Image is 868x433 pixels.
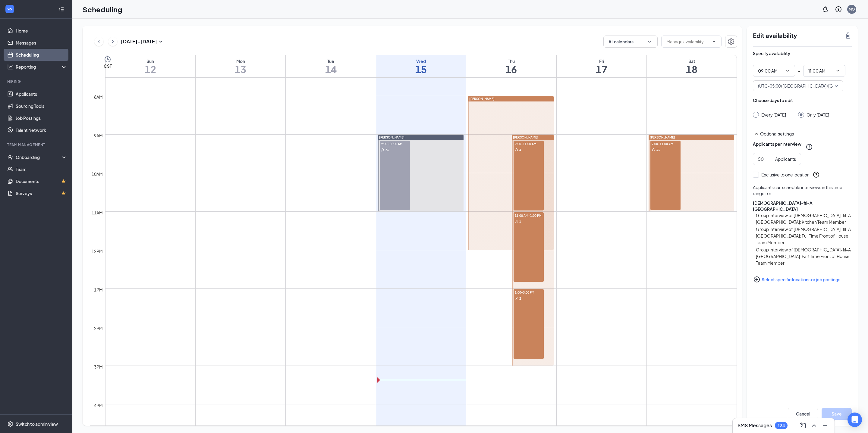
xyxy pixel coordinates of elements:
div: [DEMOGRAPHIC_DATA]-fil-A [GEOGRAPHIC_DATA] [753,200,852,212]
svg: WorkstreamLogo [7,6,13,12]
span: 33 [656,148,660,152]
button: Settings [725,36,737,48]
div: 134 [778,423,785,428]
svg: Settings [728,38,735,45]
div: Reporting [16,64,68,70]
h1: 14 [286,64,376,74]
div: 9am [93,132,104,139]
svg: QuestionInfo [835,6,842,13]
span: Group Interview of [DEMOGRAPHIC_DATA]-fil-A [GEOGRAPHIC_DATA]: Part Time Front of House Team Member [756,246,852,266]
a: October 13, 2025 [196,55,285,77]
div: 11am [90,209,104,216]
svg: ChevronDown [712,39,716,44]
input: Manage availability [666,38,709,45]
a: Talent Network [16,124,67,136]
div: 12pm [90,248,104,254]
a: DocumentsCrown [16,175,67,187]
span: 11:00 AM-1:00 PM [514,212,544,218]
svg: ChevronDown [646,39,653,45]
svg: ChevronLeft [96,38,102,45]
svg: ChevronRight [110,38,116,45]
div: Applicants [775,156,796,162]
div: Team Management [7,142,66,147]
span: [PERSON_NAME] [379,136,404,139]
svg: Analysis [7,64,13,70]
svg: User [515,148,518,152]
svg: User [381,148,385,152]
a: October 17, 2025 [557,55,646,77]
div: Sat [647,58,737,64]
svg: Clock [104,56,111,63]
span: 1 [519,220,521,224]
div: Choose days to edit [753,97,793,103]
button: ComposeMessage [798,421,808,430]
span: Group Interview of [DEMOGRAPHIC_DATA]-fil-A [GEOGRAPHIC_DATA]: Full Time Front of House Team Member [756,226,852,246]
h1: 17 [557,64,646,74]
div: Applicants per interview [753,141,801,147]
div: Sun [105,58,195,64]
a: Messages [16,37,67,49]
span: CST [104,63,112,69]
a: Applicants [16,88,67,100]
svg: ChevronUp [810,422,818,429]
a: SurveysCrown [16,187,67,199]
span: 9:00-11:00 AM [380,141,410,147]
svg: QuestionInfo [813,171,820,178]
span: 4 [519,148,521,152]
svg: QuestionInfo [806,143,813,151]
div: Optional settings [753,130,852,137]
svg: Notifications [822,6,829,13]
a: October 16, 2025 [466,55,556,77]
div: Fri [557,58,646,64]
div: 10am [90,171,104,177]
svg: UserCheck [7,154,13,160]
a: Sourcing Tools [16,100,67,112]
div: Every [DATE] [761,112,786,118]
div: Exclusive to one location [761,172,810,178]
button: ChevronUp [809,421,819,430]
h3: SMS Messages [737,422,772,429]
h1: 13 [196,64,285,74]
button: ChevronRight [108,37,117,46]
a: Home [16,25,67,37]
span: 1:00-3:00 PM [514,289,544,295]
button: Select specific locations or job postingsPlusCircle [753,273,852,285]
div: Tue [286,58,376,64]
h3: [DATE] - [DATE] [121,38,157,45]
a: October 18, 2025 [647,55,737,77]
a: October 15, 2025 [376,55,466,77]
div: 3pm [93,363,104,370]
svg: TrashOutline [844,32,852,39]
button: Cancel [788,408,818,420]
svg: PlusCircle [753,276,760,283]
div: Thu [466,58,556,64]
svg: ChevronDown [785,68,790,73]
svg: ChevronDown [835,68,840,73]
a: Job Postings [16,112,67,124]
h2: Edit availability [753,32,841,39]
button: ChevronLeft [94,37,103,46]
div: Specify availability [753,50,790,56]
div: Mon [196,58,285,64]
a: Scheduling [16,49,67,61]
div: Hiring [7,79,66,84]
div: Wed [376,58,466,64]
div: 8am [93,94,104,100]
div: - [753,65,852,77]
button: Minimize [820,421,830,430]
span: [PERSON_NAME] [650,136,675,139]
svg: User [515,220,518,223]
span: 9:00-11:00 AM [650,141,681,147]
button: Save [822,408,852,420]
div: Open Intercom Messenger [848,413,862,427]
svg: SmallChevronDown [157,38,164,45]
div: Switch to admin view [16,421,58,427]
div: Applicants can schedule interviews in this time range for: [753,184,852,196]
span: [PERSON_NAME] [513,136,538,139]
span: 2 [519,296,521,301]
a: October 12, 2025 [105,55,195,77]
h1: 15 [376,64,466,74]
div: Optional settings [760,131,852,137]
svg: User [652,148,655,152]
